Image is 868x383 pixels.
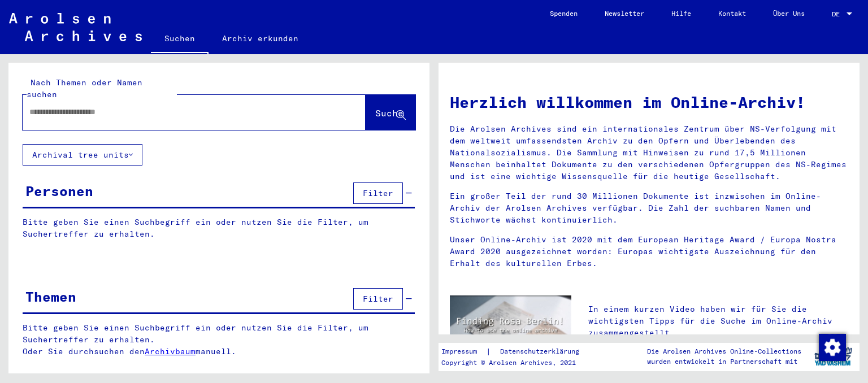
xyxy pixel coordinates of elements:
[9,13,142,41] img: Arolsen_neg.svg
[27,77,142,99] mat-label: Nach Themen oder Namen suchen
[818,333,845,360] div: Zustimmung ändern
[832,10,844,18] span: DE
[819,334,846,361] img: Zustimmung ändern
[151,25,209,54] a: Suchen
[353,288,403,310] button: Filter
[353,182,403,204] button: Filter
[450,90,848,114] h1: Herzlich willkommen im Online-Archiv!
[375,107,403,119] span: Suche
[23,144,142,166] button: Archival tree units
[366,95,415,130] button: Suche
[491,346,593,358] a: Datenschutzerklärung
[450,234,848,269] p: Unser Online-Archiv ist 2020 mit dem European Heritage Award / Europa Nostra Award 2020 ausgezeic...
[450,190,848,226] p: Ein großer Teil der rund 30 Millionen Dokumente ist inzwischen im Online-Archiv der Arolsen Archi...
[647,346,801,356] p: Die Arolsen Archives Online-Collections
[23,322,415,358] p: Bitte geben Sie einen Suchbegriff ein oder nutzen Sie die Filter, um Suchertreffer zu erhalten. O...
[441,346,486,358] a: Impressum
[441,346,593,358] div: |
[145,346,196,356] a: Archivbaum
[209,25,312,52] a: Archiv erkunden
[812,342,854,371] img: yv_logo.png
[363,188,393,198] span: Filter
[25,286,76,307] div: Themen
[647,356,801,367] p: wurden entwickelt in Partnerschaft mit
[450,123,848,182] p: Die Arolsen Archives sind ein internationales Zentrum über NS-Verfolgung mit dem weltweit umfasse...
[25,181,93,201] div: Personen
[23,216,415,240] p: Bitte geben Sie einen Suchbegriff ein oder nutzen Sie die Filter, um Suchertreffer zu erhalten.
[363,294,393,304] span: Filter
[588,303,848,339] p: In einem kurzen Video haben wir für Sie die wichtigsten Tipps für die Suche im Online-Archiv zusa...
[450,295,571,362] img: video.jpg
[441,358,593,368] p: Copyright © Arolsen Archives, 2021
